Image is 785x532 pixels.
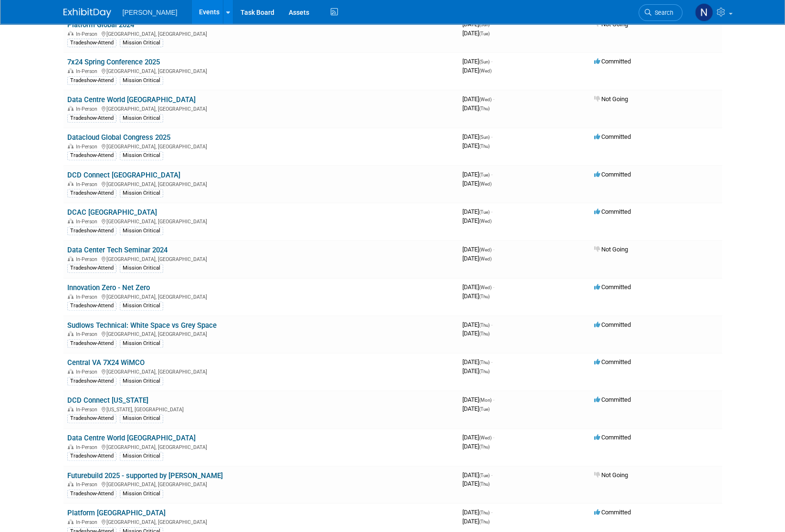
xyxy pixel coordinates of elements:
span: [DATE] [462,434,494,441]
div: [GEOGRAPHIC_DATA], [GEOGRAPHIC_DATA] [67,30,455,37]
span: - [491,133,492,140]
span: (Thu) [479,294,490,299]
span: (Wed) [479,285,492,290]
div: Tradeshow-Attend [67,339,116,348]
span: Committed [594,208,631,215]
span: - [493,396,494,403]
div: [GEOGRAPHIC_DATA], [GEOGRAPHIC_DATA] [67,67,455,74]
div: [GEOGRAPHIC_DATA], [GEOGRAPHIC_DATA] [67,217,455,225]
img: In-Person Event [68,481,73,486]
span: In-Person [76,369,100,375]
div: Mission Critical [120,114,163,123]
span: (Wed) [479,68,492,73]
span: (Mon) [479,397,492,403]
span: Not Going [594,471,628,479]
span: (Sun) [479,22,490,27]
div: Mission Critical [120,189,163,198]
img: ExhibitDay [63,8,111,18]
img: In-Person Event [68,181,73,186]
span: Committed [594,358,631,365]
div: Mission Critical [120,377,163,386]
span: - [491,171,492,178]
span: (Tue) [479,407,490,412]
span: Committed [594,396,631,403]
span: - [491,21,492,28]
span: (Tue) [479,172,490,177]
span: [DATE] [462,208,492,215]
span: [DATE] [462,142,490,149]
span: Not Going [594,246,628,253]
span: (Thu) [479,369,490,374]
span: [DATE] [462,180,492,187]
span: Committed [594,58,631,65]
span: In-Person [76,181,100,188]
span: (Thu) [479,519,490,524]
span: [DATE] [462,283,494,291]
span: [DATE] [462,321,492,328]
span: (Sun) [479,59,490,64]
a: Search [638,4,682,21]
img: In-Person Event [68,407,73,411]
span: Committed [594,321,631,328]
div: Tradeshow-Attend [67,490,116,498]
span: In-Person [76,407,100,413]
div: Tradeshow-Attend [67,414,116,423]
span: - [491,509,492,516]
span: (Thu) [479,144,490,149]
span: [DATE] [462,255,492,262]
div: Mission Critical [120,339,163,348]
a: Data Center Tech Seminar 2024 [67,246,167,254]
span: (Thu) [479,510,490,515]
span: (Thu) [479,444,490,449]
a: Sudlows Technical: White Space vs Grey Space [67,321,217,330]
span: In-Person [76,331,100,337]
a: Futurebuild 2025 - supported by [PERSON_NAME] [67,471,223,480]
a: Platform [GEOGRAPHIC_DATA] [67,509,166,517]
span: In-Person [76,519,100,525]
img: Nicky Walker [695,3,713,21]
span: - [491,358,492,365]
span: (Wed) [479,219,492,224]
a: Central VA 7X24 WiMCO [67,358,145,367]
div: Mission Critical [120,151,163,160]
div: [GEOGRAPHIC_DATA], [GEOGRAPHIC_DATA] [67,367,455,375]
span: Committed [594,509,631,516]
span: [DATE] [462,30,490,37]
span: Committed [594,434,631,441]
img: In-Person Event [68,519,73,524]
a: DCD Connect [GEOGRAPHIC_DATA] [67,171,180,179]
span: [DATE] [462,509,492,516]
span: Committed [594,171,631,178]
div: [GEOGRAPHIC_DATA], [GEOGRAPHIC_DATA] [67,443,455,450]
img: In-Person Event [68,256,73,261]
div: Mission Critical [120,452,163,460]
a: 7x24 Spring Conference 2025 [67,58,160,66]
span: In-Person [76,106,100,112]
span: [DATE] [462,217,492,224]
div: [GEOGRAPHIC_DATA], [GEOGRAPHIC_DATA] [67,180,455,188]
div: [GEOGRAPHIC_DATA], [GEOGRAPHIC_DATA] [67,292,455,300]
span: Search [651,9,673,16]
span: [DATE] [462,480,490,487]
img: In-Person Event [68,369,73,374]
div: [GEOGRAPHIC_DATA], [GEOGRAPHIC_DATA] [67,255,455,262]
span: In-Person [76,144,100,150]
span: (Sun) [479,135,490,140]
span: - [493,95,494,103]
span: (Wed) [479,256,492,261]
span: (Wed) [479,247,492,252]
div: Tradeshow-Attend [67,302,116,310]
div: Mission Critical [120,227,163,235]
span: In-Person [76,481,100,488]
span: (Wed) [479,435,492,440]
span: In-Person [76,444,100,450]
span: - [491,58,492,65]
div: Tradeshow-Attend [67,452,116,460]
span: [DATE] [462,471,492,479]
span: (Tue) [479,209,490,215]
img: In-Person Event [68,68,73,73]
div: Mission Critical [120,302,163,310]
span: [DATE] [462,292,490,300]
a: DCD Connect [US_STATE] [67,396,148,405]
img: In-Person Event [68,219,73,223]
